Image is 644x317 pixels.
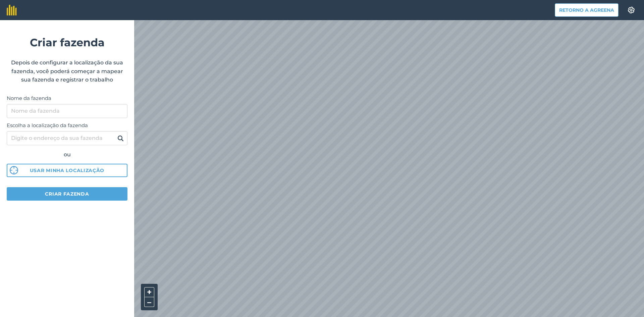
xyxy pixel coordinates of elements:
img: Um ícone de engrenagem [627,7,635,13]
font: – [147,297,151,307]
img: Logotipo fieldmargin [7,5,17,15]
button: Usar minha localização [7,164,127,177]
input: Nome da fazenda [7,104,127,118]
button: – [144,297,154,307]
font: Escolha a localização da fazenda [7,122,88,128]
button: Retorno a Agreena [555,3,619,17]
font: ou [64,151,71,158]
font: Usar minha localização [30,167,104,173]
font: Criar fazenda [30,36,105,49]
img: svg+xml;base64,PHN2ZyB4bWxucz0iaHR0cDovL3d3dy53My5vcmcvMjAwMC9zdmciIHdpZHRoPSIxOSIgaGVpZ2h0PSIyNC... [117,134,124,142]
button: + [144,287,154,297]
font: Nome da fazenda [7,95,51,101]
img: svg%3e [10,166,18,174]
input: Digite o endereço da sua fazenda [7,131,127,145]
font: Retorno a Agreena [559,7,614,13]
button: Criar fazenda [7,187,127,201]
font: Depois de configurar a localização da sua fazenda, você poderá começar a mapear sua fazenda e reg... [11,59,123,83]
font: + [147,287,152,297]
font: Criar fazenda [45,191,89,197]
